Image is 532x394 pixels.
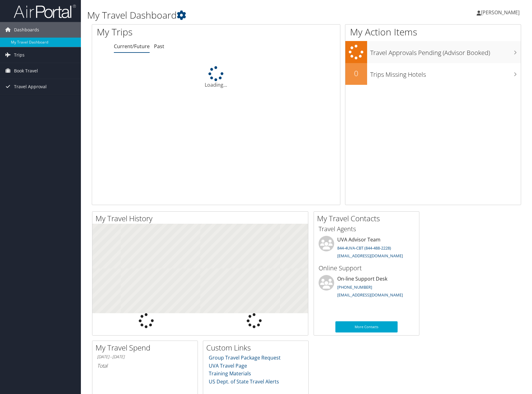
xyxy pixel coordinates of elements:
a: [EMAIL_ADDRESS][DOMAIN_NAME] [337,292,403,298]
div: Loading... [92,66,340,89]
h2: My Travel History [96,213,308,224]
h3: Travel Approvals Pending (Advisor Booked) [370,45,521,57]
h6: Total [97,362,193,369]
span: Book Travel [14,63,38,79]
span: [PERSON_NAME] [481,9,520,16]
h2: My Travel Contacts [317,213,419,224]
a: Current/Future [114,43,150,50]
span: Dashboards [14,22,39,38]
span: Travel Approval [14,79,47,94]
h2: 0 [345,68,367,79]
a: [EMAIL_ADDRESS][DOMAIN_NAME] [337,253,403,259]
a: Travel Approvals Pending (Advisor Booked) [345,41,521,63]
a: Training Materials [209,370,251,377]
a: 0Trips Missing Hotels [345,63,521,85]
h3: Trips Missing Hotels [370,67,521,79]
a: Group Travel Package Request [209,354,281,361]
a: 844-4UVA-CBT (844-488-2228) [337,245,391,251]
h3: Travel Agents [319,225,414,233]
a: [PHONE_NUMBER] [337,284,372,290]
h6: [DATE] - [DATE] [97,354,193,360]
h2: Custom Links [206,342,308,353]
a: UVA Travel Page [209,362,247,369]
h1: My Action Items [345,25,521,39]
a: [PERSON_NAME] [477,3,526,22]
h1: My Trips [97,25,232,39]
a: Past [154,43,164,50]
li: On-line Support Desk [315,275,418,300]
img: airportal-logo.png [14,4,76,19]
a: More Contacts [335,321,398,332]
li: UVA Advisor Team [315,236,418,261]
h2: My Travel Spend [96,342,198,353]
span: Trips [14,47,25,63]
h3: Online Support [319,264,414,273]
a: US Dept. of State Travel Alerts [209,378,279,385]
h1: My Travel Dashboard [87,9,380,22]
